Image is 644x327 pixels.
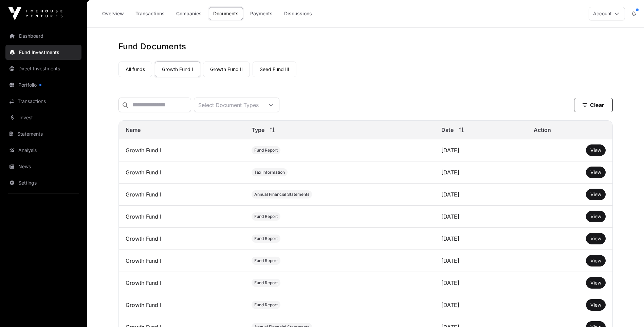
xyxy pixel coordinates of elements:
td: [DATE] [435,228,527,250]
button: View [586,255,606,266]
button: View [586,144,606,156]
span: Tax Information [254,170,285,175]
a: Seed Fund III [253,62,296,77]
a: Growth Fund II [203,62,250,77]
td: [DATE] [435,250,527,272]
a: All funds [118,62,152,77]
button: View [586,233,606,244]
button: View [586,299,606,311]
a: View [590,147,601,154]
td: Growth Fund I [119,272,245,294]
button: View [586,167,606,178]
a: Payments [246,7,277,20]
span: View [590,169,601,175]
span: View [590,280,601,286]
span: Fund Report [254,148,278,153]
td: [DATE] [435,272,527,294]
a: Discussions [280,7,316,20]
a: Statements [5,126,81,141]
span: View [590,213,601,219]
td: Growth Fund I [119,184,245,206]
a: Direct Investments [5,61,81,76]
a: View [590,302,601,308]
td: [DATE] [435,206,527,228]
a: View [590,191,601,198]
a: News [5,159,81,174]
span: View [590,236,601,241]
a: Transactions [131,7,169,20]
span: Fund Report [254,236,278,241]
span: View [590,302,601,308]
a: Settings [5,175,81,190]
a: View [590,235,601,242]
td: [DATE] [435,294,527,316]
span: Action [534,126,551,134]
img: Icehouse Ventures Logo [8,7,62,20]
a: Dashboard [5,29,81,44]
a: Documents [209,7,243,20]
span: Fund Report [254,258,278,263]
iframe: Chat Widget [610,294,644,327]
a: View [590,257,601,264]
td: Growth Fund I [119,250,245,272]
span: Name [126,126,141,134]
h1: Fund Documents [118,41,613,52]
span: View [590,258,601,263]
a: Transactions [5,94,81,109]
button: View [586,189,606,200]
span: Fund Report [254,280,278,286]
div: Select Document Types [194,98,263,112]
button: View [586,277,606,289]
span: Type [252,126,264,134]
td: Growth Fund I [119,228,245,250]
a: Invest [5,110,81,125]
a: Companies [172,7,206,20]
a: Analysis [5,143,81,158]
button: View [586,211,606,222]
a: View [590,169,601,176]
td: [DATE] [435,184,527,206]
span: Fund Report [254,302,278,308]
td: Growth Fund I [119,139,245,161]
span: View [590,191,601,197]
td: [DATE] [435,139,527,161]
td: [DATE] [435,161,527,184]
a: Fund Investments [5,45,81,60]
button: Account [589,7,625,20]
td: Growth Fund I [119,206,245,228]
button: Clear [574,98,613,112]
a: Growth Fund I [155,62,200,77]
span: Fund Report [254,214,278,219]
span: Annual Financial Statements [254,192,309,197]
a: Overview [98,7,128,20]
td: Growth Fund I [119,294,245,316]
span: View [590,147,601,153]
span: Date [441,126,454,134]
td: Growth Fund I [119,161,245,184]
a: View [590,279,601,286]
a: View [590,213,601,220]
a: Portfolio [5,78,81,92]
